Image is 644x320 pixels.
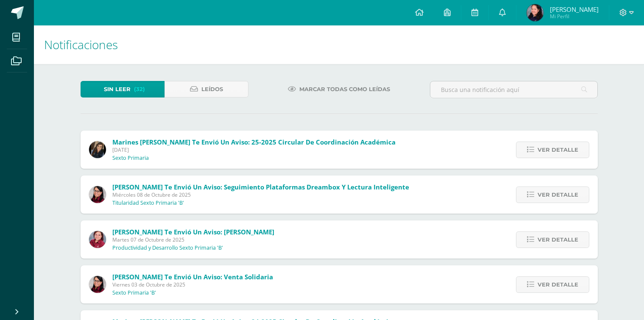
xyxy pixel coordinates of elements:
[299,81,390,97] span: Marcar todas como leídas
[112,146,396,153] span: [DATE]
[89,186,106,203] img: b345338c6bf3bbe1de0ed29d358e1117.png
[538,232,578,248] span: Ver detalle
[112,273,273,281] span: [PERSON_NAME] te envió un aviso: Venta solidaria
[112,228,274,236] span: [PERSON_NAME] te envió un aviso: [PERSON_NAME]
[430,81,597,98] input: Busca una notificación aquí
[112,289,156,296] p: Sexto Primaria 'B'
[89,276,106,293] img: b345338c6bf3bbe1de0ed29d358e1117.png
[527,4,544,21] img: cbaf3d110308a3877f1eccc46696f273.png
[134,81,145,97] span: (32)
[112,183,409,191] span: [PERSON_NAME] te envió un aviso: Seguimiento Plataformas Dreambox y Lectura Inteligente
[112,245,223,251] p: Productividad y Desarrollo Sexto Primaria 'B'
[112,200,184,206] p: Titularidad Sexto Primaria 'B'
[112,281,273,288] span: Viernes 03 de Octubre de 2025
[550,13,599,20] span: Mi Perfil
[44,36,118,53] span: Notificaciones
[112,191,409,198] span: Miércoles 08 de Octubre de 2025
[112,155,149,161] p: Sexto Primaria
[112,236,274,243] span: Martes 07 de Octubre de 2025
[538,277,578,292] span: Ver detalle
[164,81,248,97] a: Leídos
[277,81,401,97] a: Marcar todas como leídas
[89,141,106,158] img: 6f99ca85ee158e1ea464f4dd0b53ae36.png
[104,81,131,97] span: Sin leer
[550,5,599,14] span: [PERSON_NAME]
[81,81,164,97] a: Sin leer(32)
[538,142,578,158] span: Ver detalle
[201,81,223,97] span: Leídos
[89,231,106,248] img: 258f2c28770a8c8efa47561a5b85f558.png
[112,138,396,146] span: Marines [PERSON_NAME] te envió un aviso: 25-2025 Circular de Coordinación Académica
[538,187,578,203] span: Ver detalle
